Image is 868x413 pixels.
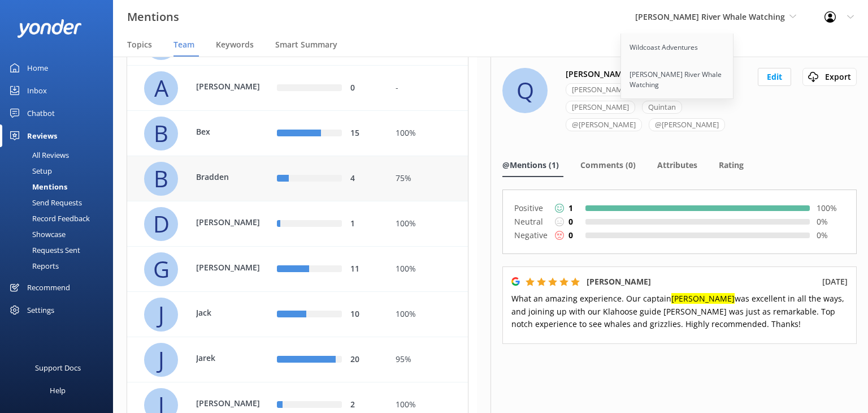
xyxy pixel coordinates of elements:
a: Record Feedback [7,210,113,226]
div: Requests Sent [7,242,80,258]
div: 100% [396,399,459,411]
a: Requests Sent [7,242,113,258]
div: Reviews [27,124,57,147]
div: Chatbot [27,102,55,124]
div: All Reviews [7,147,69,163]
p: Positive [514,201,548,215]
p: Negative [514,229,548,242]
span: [PERSON_NAME] River Whale Watching [635,11,785,22]
div: Record Feedback [7,210,90,226]
p: Jarek [196,352,270,364]
div: row [127,201,468,247]
div: [PERSON_NAME] [566,101,635,114]
div: - [396,82,459,94]
div: row [127,292,468,337]
a: Mentions [7,179,113,195]
div: J [144,298,178,332]
h3: Mentions [127,8,179,26]
img: yonder-white-logo.png [17,19,82,38]
p: Jack [196,307,270,319]
div: Setup [7,163,52,179]
div: row [127,156,468,201]
p: [PERSON_NAME] [196,397,270,410]
p: [DATE] [822,276,848,288]
div: 0 [350,82,379,94]
span: What an amazing experience. Our captain was excellent in all the ways, and joining up with our Kl... [511,293,844,329]
div: row [127,66,468,111]
div: B [144,162,178,196]
h5: [PERSON_NAME] [587,276,651,288]
div: 100% [396,308,459,321]
div: row [127,247,468,292]
div: 2 [350,399,379,411]
div: B [144,117,178,150]
span: Smart Summary [275,39,337,50]
div: 1 [350,218,379,230]
p: [PERSON_NAME] [196,80,270,93]
span: Comments (0) [580,160,636,171]
h4: [PERSON_NAME] [566,68,630,80]
div: Q [502,68,548,113]
div: Help [50,379,66,402]
div: A [144,71,178,105]
p: 0 % [817,216,845,228]
div: 10 [350,308,379,321]
span: Keywords [216,39,254,50]
div: 75% [396,173,459,185]
p: 0 % [817,229,845,242]
div: D [144,207,178,241]
div: 15 [350,127,379,140]
div: A [144,26,178,60]
span: Team [173,39,194,50]
div: Settings [27,299,54,321]
span: Rating [719,160,744,171]
div: Home [27,57,48,79]
div: Reports [7,258,59,274]
div: 4 [350,173,379,185]
button: Edit [758,68,791,86]
p: 100 % [817,202,845,214]
span: Topics [127,39,152,50]
p: 0 [568,229,573,242]
a: Reports [7,258,113,274]
div: 100% [396,263,459,276]
div: Recommend [27,276,70,299]
div: Mentions [7,179,67,195]
p: 1 [568,202,573,214]
div: Showcase [7,226,66,242]
div: Support Docs [35,356,81,379]
div: Inbox [27,79,47,102]
div: J [144,343,178,377]
div: @[PERSON_NAME] [649,118,725,131]
a: Wildcoast Adventures [621,34,734,61]
div: @[PERSON_NAME] [566,118,642,131]
div: 11 [350,263,379,276]
div: Send Requests [7,195,82,210]
p: Bradden [196,171,270,183]
div: 100% [396,127,459,140]
p: [PERSON_NAME] [196,216,270,229]
a: Setup [7,163,113,179]
p: Neutral [514,215,548,229]
mark: [PERSON_NAME] [671,293,735,304]
div: Quintan [642,101,682,114]
div: row [127,111,468,156]
div: row [127,337,468,382]
span: Attributes [657,160,697,171]
div: [PERSON_NAME] [566,83,635,96]
div: 95% [396,354,459,366]
a: [PERSON_NAME] River Whale Watching [621,61,734,98]
p: [PERSON_NAME] [196,261,270,274]
div: 100% [396,218,459,230]
p: 0 [568,216,573,228]
a: Showcase [7,226,113,242]
a: Send Requests [7,195,113,210]
p: Bex [196,126,270,138]
div: Export [805,71,854,83]
span: @Mentions (1) [502,160,559,171]
div: G [144,252,178,286]
a: All Reviews [7,147,113,163]
div: 20 [350,354,379,366]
